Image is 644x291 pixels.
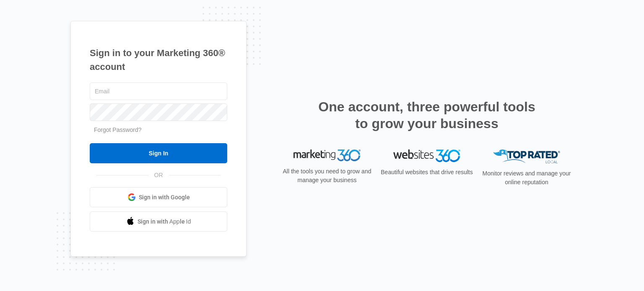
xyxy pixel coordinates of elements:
h1: Sign in to your Marketing 360® account [90,46,227,74]
a: Sign in with Google [90,187,227,207]
span: Sign in with Google [139,193,190,202]
h2: One account, three powerful tools to grow your business [316,98,538,132]
a: Sign in with Apple Id [90,211,227,232]
span: Sign in with Apple Id [138,217,191,226]
a: Forgot Password? [94,126,142,133]
p: All the tools you need to grow and manage your business [280,167,374,185]
input: Sign In [90,143,227,163]
p: Monitor reviews and manage your online reputation [480,169,574,187]
img: Websites 360 [393,149,460,162]
img: Marketing 360 [293,149,361,161]
img: Top Rated Local [493,149,560,163]
p: Beautiful websites that drive results [380,168,474,177]
input: Email [90,82,227,100]
span: OR [148,171,169,180]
